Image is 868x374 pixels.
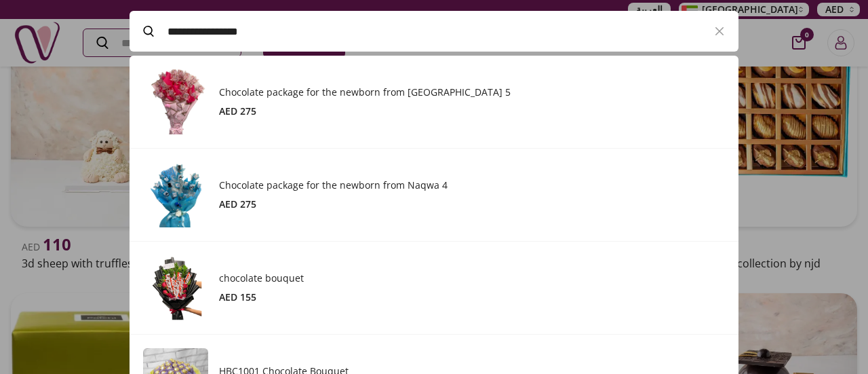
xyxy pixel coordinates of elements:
[219,105,725,118] div: AED 275
[219,179,725,192] h3: Chocolate package for the newborn from Naqwa 4
[219,86,725,99] h3: Chocolate package for the newborn from [GEOGRAPHIC_DATA] 5
[143,69,208,134] img: Product Image
[167,12,701,50] input: Search
[219,291,725,304] div: AED 155
[143,162,208,227] img: Product Image
[143,255,208,320] img: Product Image
[143,255,725,320] a: Product Imagechocolate bouquetAED 155
[219,198,725,211] div: AED 275
[219,272,725,285] h3: chocolate bouquet
[143,162,725,227] a: Product ImageChocolate package for the newborn from Naqwa 4AED 275
[143,69,725,134] a: Product ImageChocolate package for the newborn from [GEOGRAPHIC_DATA] 5AED 275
